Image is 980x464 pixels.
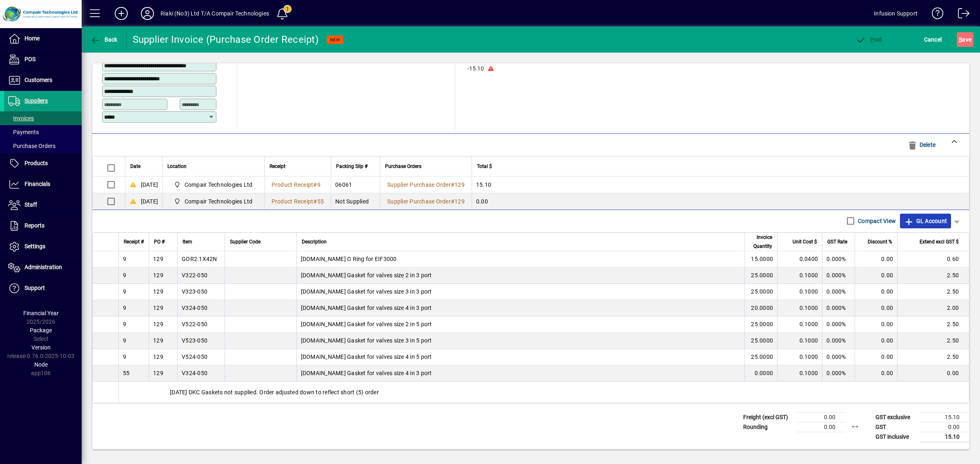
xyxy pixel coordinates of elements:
[118,284,149,300] td: 9
[739,422,796,432] td: Rounding
[900,214,951,228] button: GL Account
[296,316,745,333] td: [DOMAIN_NAME] Gasket for valves size 2 in 5 port
[331,193,380,210] td: Not Supplied
[296,300,745,316] td: [DOMAIN_NAME] Gasket for valves size 4 in 3 port
[4,153,82,174] a: Products
[4,195,82,215] a: Staff
[230,237,261,246] span: Supplier Code
[871,422,920,432] td: GST
[24,160,48,166] span: Products
[182,271,207,279] div: V322-050
[160,7,269,20] div: Riaki (No3) Ltd T/A Compair Technologies
[468,66,484,72] span: -15.10
[777,349,822,365] td: 0.1000
[167,162,187,171] span: Location
[472,177,969,193] td: 15.10
[897,300,969,316] td: 2.00
[959,36,962,43] span: S
[454,198,465,205] span: 129
[31,344,51,351] span: Version
[171,197,256,206] span: Compair Technologies Ltd
[924,33,942,46] span: Cancel
[24,56,36,62] span: POS
[149,365,177,382] td: 129
[24,222,45,229] span: Reports
[24,201,37,208] span: Staff
[926,2,944,28] a: Knowledge Base
[23,310,59,316] span: Financial Year
[296,333,745,349] td: [DOMAIN_NAME] Gasket for valves size 3 in 5 port
[822,333,855,349] td: 0.000%
[744,267,777,284] td: 25.0000
[871,432,920,442] td: GST inclusive
[952,2,970,28] a: Logout
[141,181,158,189] span: [DATE]
[24,97,48,104] span: Suppliers
[384,180,468,189] a: Supplier Purchase Order#129
[854,32,884,47] button: Post
[897,251,969,267] td: 0.60
[4,70,82,91] a: Customers
[868,237,892,246] span: Discount %
[897,349,969,365] td: 2.50
[317,181,321,188] span: 9
[472,193,969,210] td: 0.00
[750,233,772,251] span: Invoice Quantity
[856,36,882,43] span: ost
[149,300,177,316] td: 129
[777,333,822,349] td: 0.1000
[4,111,82,125] a: Invoices
[855,349,897,365] td: 0.00
[744,365,777,382] td: 0.0000
[8,143,56,149] span: Purchase Orders
[822,284,855,300] td: 0.000%
[822,349,855,365] td: 0.000%
[822,300,855,316] td: 0.000%
[4,29,82,49] a: Home
[904,137,939,152] button: Delete
[4,49,82,70] a: POS
[744,316,777,333] td: 25.0000
[855,300,897,316] td: 0.00
[24,285,45,291] span: Support
[922,32,944,47] button: Cancel
[907,138,935,151] span: Delete
[777,284,822,300] td: 0.1000
[4,216,82,236] a: Reports
[118,365,149,382] td: 55
[387,181,451,188] span: Supplier Purchase Order
[920,412,969,422] td: 15.10
[920,237,959,246] span: Extend excl GST $
[130,162,140,171] span: Date
[185,181,253,189] span: Compair Technologies Ltd
[744,251,777,267] td: 15.0000
[920,432,969,442] td: 15.10
[744,284,777,300] td: 25.0000
[904,214,947,228] span: GL Account
[24,264,62,270] span: Administration
[118,333,149,349] td: 9
[904,137,943,152] app-page-header-button: Delete selection
[8,129,39,135] span: Payments
[134,6,160,21] button: Profile
[82,32,127,47] app-page-header-button: Back
[149,333,177,349] td: 129
[8,115,34,122] span: Invoices
[317,198,324,205] span: 55
[4,236,82,257] a: Settings
[744,333,777,349] td: 25.0000
[182,353,207,361] div: V524-050
[777,251,822,267] td: 0.0400
[822,365,855,382] td: 0.000%
[777,316,822,333] td: 0.1000
[269,197,327,206] a: Product Receipt#55
[777,267,822,284] td: 0.1000
[856,217,896,225] label: Compact View
[330,37,340,42] span: NEW
[897,316,969,333] td: 2.50
[118,251,149,267] td: 9
[182,336,207,345] div: V523-050
[739,412,796,422] td: Freight (excl GST)
[336,162,375,171] div: Packing Slip #
[182,369,207,377] div: V324-050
